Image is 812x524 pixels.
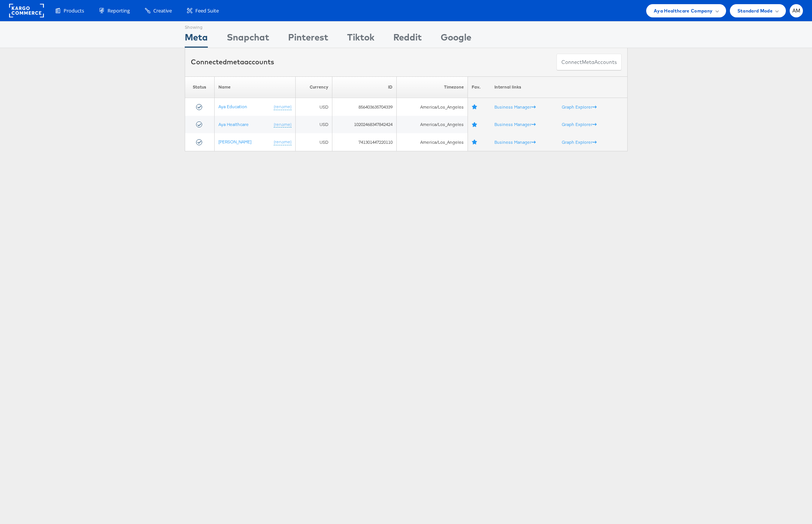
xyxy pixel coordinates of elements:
[397,76,468,98] th: Timezone
[153,7,172,14] span: Creative
[494,104,536,110] a: Business Manager
[562,139,597,145] a: Graph Explorer
[494,139,536,145] a: Business Manager
[556,54,622,71] button: ConnectmetaAccounts
[332,76,397,98] th: ID
[191,57,274,67] div: Connected accounts
[274,139,291,145] a: (rename)
[218,104,247,109] a: Aya Education
[64,7,84,14] span: Products
[347,31,374,48] div: Tiktok
[185,76,215,98] th: Status
[227,31,269,48] div: Snapchat
[562,121,597,127] a: Graph Explorer
[274,121,291,128] a: (rename)
[185,31,208,48] div: Meta
[195,7,219,14] span: Feed Suite
[393,31,422,48] div: Reddit
[218,121,249,127] a: Aya Healthcare
[185,22,208,31] div: Showing
[296,133,332,151] td: USD
[296,116,332,134] td: USD
[332,133,397,151] td: 741301447220110
[737,7,773,15] span: Standard Mode
[288,31,328,48] div: Pinterest
[332,116,397,134] td: 10202468347842424
[397,98,468,116] td: America/Los_Angeles
[441,31,471,48] div: Google
[296,98,332,116] td: USD
[397,133,468,151] td: America/Los_Angeles
[332,98,397,116] td: 856403635704339
[792,8,801,13] span: AM
[227,58,244,66] span: meta
[582,59,594,66] span: meta
[494,121,536,127] a: Business Manager
[562,104,597,110] a: Graph Explorer
[296,76,332,98] th: Currency
[654,7,713,15] span: Aya Healthcare Company
[397,116,468,134] td: America/Los_Angeles
[215,76,296,98] th: Name
[274,104,291,110] a: (rename)
[108,7,130,14] span: Reporting
[218,139,251,145] a: [PERSON_NAME]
